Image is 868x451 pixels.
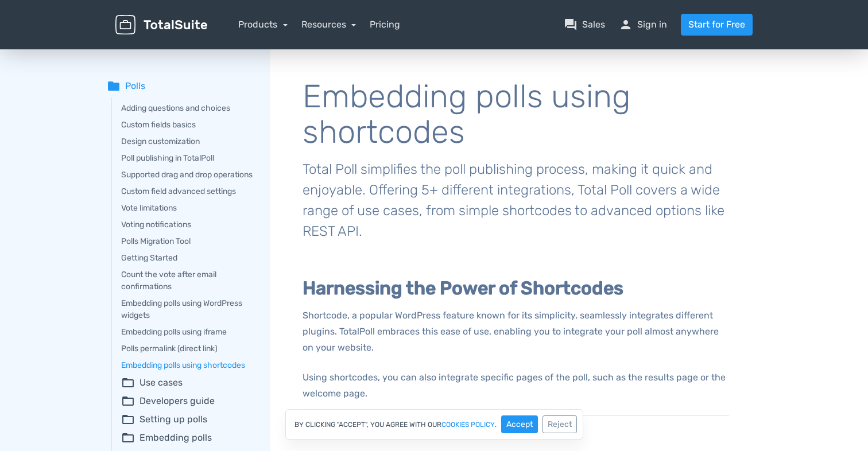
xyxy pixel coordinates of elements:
h1: Embedding polls using shortcodes [303,79,729,150]
div: By clicking "Accept", you agree with our . [285,409,583,440]
a: Polls Migration Tool [121,235,254,247]
a: Embedding polls using WordPress widgets [121,297,254,321]
a: Start for Free [681,14,753,36]
a: Design customization [121,135,254,147]
a: Custom fields basics [121,119,254,131]
summary: folderPolls [107,79,254,93]
span: question_answer [564,18,578,32]
p: Total Poll simplifies the poll publishing process, making it quick and enjoyable. Offering 5+ dif... [303,159,729,242]
a: Count the vote after email confirmations [121,269,254,293]
p: Shortcode, a popular WordPress feature known for its simplicity, seamlessly integrates different ... [303,308,729,356]
a: Embedding polls using shortcodes [121,359,254,371]
a: question_answerSales [564,18,605,32]
a: personSign in [619,18,667,32]
a: Poll publishing in TotalPoll [121,152,254,164]
a: Adding questions and choices [121,102,254,114]
img: TotalSuite for WordPress [115,15,207,35]
a: Products [238,19,288,30]
summary: folder_openUse cases [121,376,254,390]
a: Supported drag and drop operations [121,169,254,181]
a: Voting notifications [121,219,254,231]
span: folder [107,79,121,93]
button: Accept [501,415,538,433]
a: Embedding polls using iframe [121,326,254,338]
a: Polls permalink (direct link) [121,343,254,355]
a: Pricing [370,18,400,32]
b: Harnessing the Power of Shortcodes [303,277,623,299]
button: Reject [542,415,577,433]
a: Getting Started [121,252,254,264]
a: Custom field advanced settings [121,185,254,197]
a: cookies policy [441,421,495,428]
a: Resources [301,19,356,30]
span: folder_open [121,376,135,390]
p: Using shortcodes, you can also integrate specific pages of the poll, such as the results page or ... [303,370,729,402]
span: folder_open [121,394,135,408]
a: Vote limitations [121,202,254,214]
summary: folder_openDevelopers guide [121,394,254,408]
span: person [619,18,633,32]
